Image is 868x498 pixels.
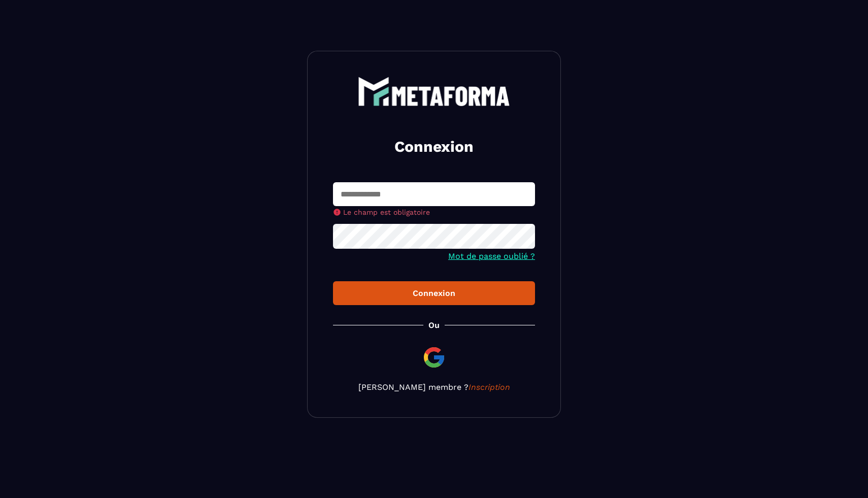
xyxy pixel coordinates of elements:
[333,382,535,392] p: [PERSON_NAME] membre ?
[341,288,527,298] div: Connexion
[448,251,535,261] a: Mot de passe oublié ?
[343,208,430,216] span: Le champ est obligatoire
[422,345,446,370] img: google
[428,320,440,330] p: Ou
[333,77,535,106] a: logo
[469,382,510,392] a: Inscription
[358,77,510,106] img: logo
[345,137,523,157] h2: Connexion
[333,281,535,305] button: Connexion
